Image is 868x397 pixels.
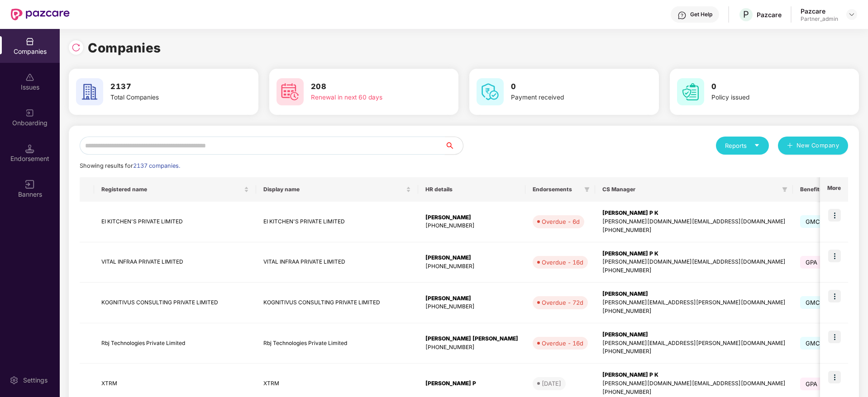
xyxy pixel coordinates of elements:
div: [PERSON_NAME] [PERSON_NAME] [425,335,518,343]
span: CS Manager [602,186,778,193]
div: [PHONE_NUMBER] [425,343,518,352]
td: KOGNITIVUS CONSULTING PRIVATE LIMITED [94,283,256,323]
td: EI KITCHEN'S PRIVATE LIMITED [94,202,256,242]
img: svg+xml;base64,PHN2ZyB4bWxucz0iaHR0cDovL3d3dy53My5vcmcvMjAwMC9zdmciIHdpZHRoPSI2MCIgaGVpZ2h0PSI2MC... [277,78,304,105]
div: Total Companies [110,93,224,103]
div: [PHONE_NUMBER] [602,388,786,397]
div: [PHONE_NUMBER] [602,307,786,316]
img: icon [828,331,841,343]
div: Renewal in next 60 days [311,93,425,103]
th: Registered name [94,177,256,202]
img: svg+xml;base64,PHN2ZyBpZD0iU2V0dGluZy0yMHgyMCIgeG1sbnM9Imh0dHA6Ly93d3cudzMub3JnLzIwMDAvc3ZnIiB3aW... [10,376,19,385]
div: Settings [20,376,50,385]
img: svg+xml;base64,PHN2ZyB3aWR0aD0iMjAiIGhlaWdodD0iMjAiIHZpZXdCb3g9IjAgMCAyMCAyMCIgZmlsbD0ibm9uZSIgeG... [25,109,34,118]
img: icon [828,290,841,302]
img: svg+xml;base64,PHN2ZyB4bWxucz0iaHR0cDovL3d3dy53My5vcmcvMjAwMC9zdmciIHdpZHRoPSI2MCIgaGVpZ2h0PSI2MC... [477,78,504,105]
h3: 208 [311,81,425,93]
span: Showing results for [80,162,180,169]
div: [PERSON_NAME] [602,331,786,339]
div: Policy issued [711,93,825,103]
img: icon [828,209,841,222]
td: VITAL INFRAA PRIVATE LIMITED [94,242,256,283]
img: svg+xml;base64,PHN2ZyBpZD0iSGVscC0zMngzMiIgeG1sbnM9Imh0dHA6Ly93d3cudzMub3JnLzIwMDAvc3ZnIiB3aWR0aD... [677,11,687,20]
button: plusNew Company [778,137,848,155]
div: Partner_admin [801,15,838,23]
img: svg+xml;base64,PHN2ZyB4bWxucz0iaHR0cDovL3d3dy53My5vcmcvMjAwMC9zdmciIHdpZHRoPSI2MCIgaGVpZ2h0PSI2MC... [677,78,704,105]
img: svg+xml;base64,PHN2ZyBpZD0iUmVsb2FkLTMyeDMyIiB4bWxucz0iaHR0cDovL3d3dy53My5vcmcvMjAwMC9zdmciIHdpZH... [72,43,81,52]
th: HR details [418,177,525,202]
div: Overdue - 16d [542,339,583,348]
span: search [444,142,463,149]
div: [PERSON_NAME][EMAIL_ADDRESS][PERSON_NAME][DOMAIN_NAME] [602,339,786,348]
div: Pazcare [757,10,782,19]
img: svg+xml;base64,PHN2ZyB4bWxucz0iaHR0cDovL3d3dy53My5vcmcvMjAwMC9zdmciIHdpZHRoPSI2MCIgaGVpZ2h0PSI2MC... [76,78,103,105]
div: [PERSON_NAME] P [425,379,518,388]
td: KOGNITIVUS CONSULTING PRIVATE LIMITED [256,283,418,323]
div: Overdue - 72d [542,298,583,307]
span: Endorsements [533,186,581,193]
div: [PERSON_NAME][DOMAIN_NAME][EMAIL_ADDRESS][DOMAIN_NAME] [602,258,786,266]
img: svg+xml;base64,PHN2ZyB3aWR0aD0iMTYiIGhlaWdodD0iMTYiIHZpZXdCb3g9IjAgMCAxNiAxNiIgZmlsbD0ibm9uZSIgeG... [25,180,34,189]
span: GMC [800,337,826,350]
span: P [743,9,749,20]
div: [PERSON_NAME] [425,213,518,222]
img: icon [828,250,841,262]
td: Rbj Technologies Private Limited [256,323,418,364]
img: svg+xml;base64,PHN2ZyB3aWR0aD0iMTQuNSIgaGVpZ2h0PSIxNC41IiB2aWV3Qm94PSIwIDAgMTYgMTYiIGZpbGw9Im5vbm... [25,144,34,153]
span: plus [787,142,793,150]
span: GMC [800,296,826,309]
div: [PHONE_NUMBER] [602,347,786,356]
div: [PERSON_NAME] P K [602,209,786,217]
h1: Companies [88,38,161,58]
img: svg+xml;base64,PHN2ZyBpZD0iRHJvcGRvd24tMzJ4MzIiIHhtbG5zPSJodHRwOi8vd3d3LnczLm9yZy8yMDAwL3N2ZyIgd2... [848,11,855,18]
div: [PHONE_NUMBER] [602,266,786,275]
span: New Company [796,141,839,150]
span: filter [584,187,590,192]
h3: 0 [511,81,625,93]
div: [DATE] [542,379,561,388]
div: [PHONE_NUMBER] [425,222,518,230]
div: [PERSON_NAME] [425,294,518,303]
img: svg+xml;base64,PHN2ZyBpZD0iQ29tcGFuaWVzIiB4bWxucz0iaHR0cDovL3d3dy53My5vcmcvMjAwMC9zdmciIHdpZHRoPS... [25,37,34,46]
span: Display name [263,186,404,193]
div: [PERSON_NAME][DOMAIN_NAME][EMAIL_ADDRESS][DOMAIN_NAME] [602,217,786,226]
div: Payment received [511,93,625,103]
div: Pazcare [801,7,838,15]
div: [PERSON_NAME][EMAIL_ADDRESS][PERSON_NAME][DOMAIN_NAME] [602,298,786,307]
div: Get Help [690,11,712,18]
div: Overdue - 16d [542,258,583,267]
div: [PERSON_NAME] P K [602,371,786,379]
span: filter [582,184,591,195]
th: Display name [256,177,418,202]
div: [PERSON_NAME] [602,290,786,298]
span: GPA [800,256,823,269]
span: GPA [800,378,823,390]
div: [PHONE_NUMBER] [425,302,518,311]
span: filter [782,187,787,192]
img: svg+xml;base64,PHN2ZyBpZD0iSXNzdWVzX2Rpc2FibGVkIiB4bWxucz0iaHR0cDovL3d3dy53My5vcmcvMjAwMC9zdmciIH... [25,73,34,82]
div: [PERSON_NAME][DOMAIN_NAME][EMAIL_ADDRESS][DOMAIN_NAME] [602,379,786,388]
td: VITAL INFRAA PRIVATE LIMITED [256,242,418,283]
td: Rbj Technologies Private Limited [94,323,256,364]
div: [PHONE_NUMBER] [425,262,518,271]
div: [PERSON_NAME] [425,254,518,262]
div: Overdue - 6d [542,217,580,226]
th: More [820,177,848,202]
span: filter [780,184,789,195]
img: icon [828,371,841,383]
div: Reports [725,141,760,150]
div: [PERSON_NAME] P K [602,250,786,258]
h3: 0 [711,81,825,93]
span: GMC [800,215,826,228]
h3: 2137 [110,81,224,93]
div: [PHONE_NUMBER] [602,226,786,235]
td: EI KITCHEN'S PRIVATE LIMITED [256,202,418,242]
span: Registered name [101,186,242,193]
button: search [444,137,463,155]
span: 2137 companies. [133,162,180,169]
img: New Pazcare Logo [11,9,70,20]
span: caret-down [754,142,760,148]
